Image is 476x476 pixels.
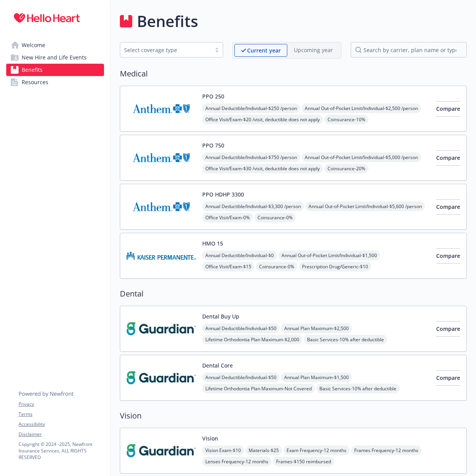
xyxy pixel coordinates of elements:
button: Compare [436,370,460,386]
span: Compare [436,325,460,332]
a: New Hire and Life Events [6,51,104,64]
button: PPO 750 [202,141,224,149]
span: Annual Out-of-Pocket Limit/Individual - $5,600 /person [305,202,425,211]
p: Upcoming year [294,46,333,54]
span: Coinsurance - 20% [324,164,369,173]
span: Compare [436,374,460,381]
button: Compare [436,321,460,337]
span: Compare [436,105,460,112]
img: Kaiser Permanente Insurance Company carrier logo [126,239,196,272]
button: Compare [436,248,460,264]
a: Welcome [6,39,104,51]
button: PPO 250 [202,92,224,100]
span: Annual Out-of-Pocket Limit/Individual - $5,000 /person [302,152,421,162]
button: Compare [436,150,460,166]
span: Basic Services - 10% after deductible [304,335,387,344]
span: Annual Deductible/Individual - $3,300 /person [202,202,304,211]
h2: Dental [120,288,467,300]
div: Select coverage type [124,46,207,54]
a: Terms [19,411,104,418]
span: Prescription Drug/Generic - $10 [299,262,371,271]
h1: Benefits [137,10,198,33]
a: Disclaimer [19,431,104,438]
span: Coinsurance - 0% [254,213,296,222]
span: Annual Deductible/Individual - $50 [202,324,280,333]
span: Compare [436,252,460,259]
button: Compare [436,199,460,215]
span: Annual Deductible/Individual - $250 /person [202,103,300,113]
span: Frames - $150 reimbursed [273,457,334,466]
span: Compare [436,203,460,210]
h2: Medical [120,68,467,80]
a: Resources [6,76,104,88]
span: Lifetime Orthodontia Plan Maximum - Not Covered [202,384,315,393]
img: Anthem Blue Cross carrier logo [126,190,196,223]
img: Anthem Blue Cross carrier logo [126,141,196,174]
a: Accessibility [19,421,104,428]
span: Annual Plan Maximum - $1,500 [281,373,352,382]
span: Materials - $25 [246,446,282,455]
span: Lifetime Orthodontia Plan Maximum - $2,000 [202,335,302,344]
span: Annual Plan Maximum - $2,500 [281,324,352,333]
span: Welcome [22,39,45,51]
span: Resources [22,76,48,88]
button: PPO HDHP 3300 [202,190,244,198]
span: Office Visit/Exam - $15 [202,262,254,271]
span: Office Visit/Exam - $20 /visit, deductible does not apply [202,115,323,124]
span: Exam Frequency - 12 months [283,446,350,455]
span: Coinsurance - 0% [256,262,297,271]
img: Guardian carrier logo [126,361,196,394]
span: Basic Services - 10% after deductible [316,384,399,393]
span: Upcoming year [287,44,340,57]
p: Current year [247,46,281,54]
span: Annual Out-of-Pocket Limit/Individual - $2,500 /person [302,103,421,113]
span: Annual Deductible/Individual - $750 /person [202,152,300,162]
span: New Hire and Life Events [22,51,87,64]
span: Benefits [22,64,43,76]
a: Benefits [6,64,104,76]
span: Frames Frequency - 12 months [351,446,421,455]
button: Vision [202,434,218,442]
span: Office Visit/Exam - $30 /visit, deductible does not apply [202,164,323,173]
button: HMO 15 [202,239,223,247]
button: Dental Core [202,361,233,369]
span: Annual Deductible/Individual - $0 [202,251,277,260]
span: Lenses Frequency - 12 months [202,457,271,466]
img: Guardian carrier logo [126,312,196,345]
p: Copyright © 2024 - 2025 , Newfront Insurance Services, ALL RIGHTS RESERVED [19,441,104,461]
span: Compare [436,154,460,161]
img: Anthem Blue Cross carrier logo [126,92,196,125]
button: Dental Buy Up [202,312,239,320]
span: Annual Deductible/Individual - $50 [202,373,280,382]
span: Office Visit/Exam - 0% [202,213,253,222]
img: Guardian carrier logo [126,434,196,467]
a: Privacy [19,401,104,408]
h2: Vision [120,410,467,422]
span: Vision Exam - $10 [202,446,244,455]
span: Annual Out-of-Pocket Limit/Individual - $1,500 [278,251,380,260]
button: Compare [436,101,460,117]
input: search by carrier, plan name or type [351,42,467,58]
span: Coinsurance - 10% [324,115,369,124]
